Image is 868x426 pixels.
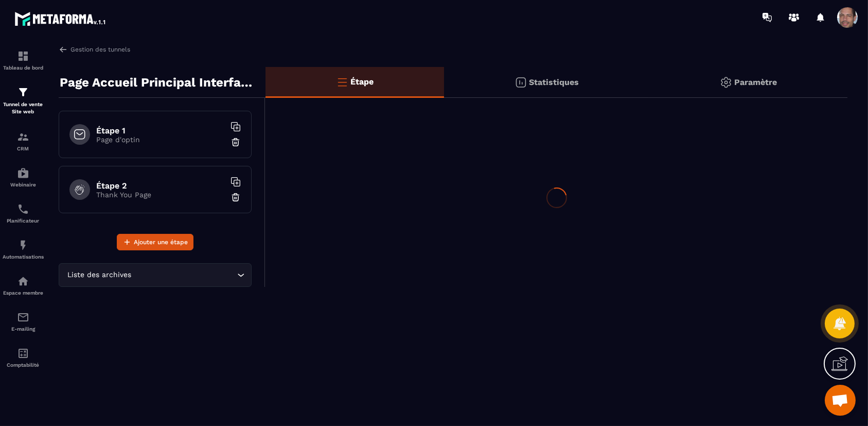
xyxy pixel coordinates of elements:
[17,86,29,98] img: formation
[231,192,241,202] img: trash
[231,137,241,147] img: trash
[336,76,348,88] img: bars-o.4a397970.svg
[134,237,188,247] span: Ajouter une étape
[529,77,579,87] p: Statistiques
[720,76,732,89] img: setting-gr.5f69749f.svg
[65,269,134,281] span: Liste des archives
[17,347,29,360] img: accountant
[735,77,777,87] p: Paramètre
[17,167,29,179] img: automations
[96,126,225,135] h6: Étape 1
[3,65,44,71] p: Tableau de bord
[96,191,225,199] p: Thank You Page
[3,231,44,267] a: automationsautomationsAutomatisations
[3,326,44,332] p: E-mailing
[3,159,44,195] a: automationsautomationsWebinaire
[17,131,29,143] img: formation
[351,77,374,87] p: Étape
[14,9,107,28] img: logo
[3,123,44,159] a: formationformationCRM
[3,290,44,296] p: Espace membre
[3,339,44,376] a: accountantaccountantComptabilité
[59,45,130,54] a: Gestion des tunnels
[3,218,44,224] p: Planificateur
[3,42,44,78] a: formationformationTableau de bord
[3,195,44,231] a: schedulerschedulerPlanificateur
[134,269,235,281] input: Search for option
[117,234,193,250] button: Ajouter une étape
[59,45,68,54] img: arrow
[515,76,527,89] img: stats.20deebd0.svg
[96,181,225,191] h6: Étape 2
[17,239,29,251] img: automations
[3,303,44,339] a: emailemailE-mailing
[3,78,44,123] a: formationformationTunnel de vente Site web
[3,146,44,151] p: CRM
[17,203,29,215] img: scheduler
[3,254,44,260] p: Automatisations
[3,267,44,303] a: automationsautomationsEspace membre
[17,275,29,287] img: automations
[60,72,258,93] p: Page Accueil Principal Interface83
[3,101,44,115] p: Tunnel de vente Site web
[96,135,225,144] p: Page d'optin
[17,311,29,323] img: email
[3,362,44,368] p: Comptabilité
[3,182,44,188] p: Webinaire
[825,385,856,416] div: Ouvrir le chat
[59,263,252,287] div: Search for option
[17,50,29,62] img: formation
